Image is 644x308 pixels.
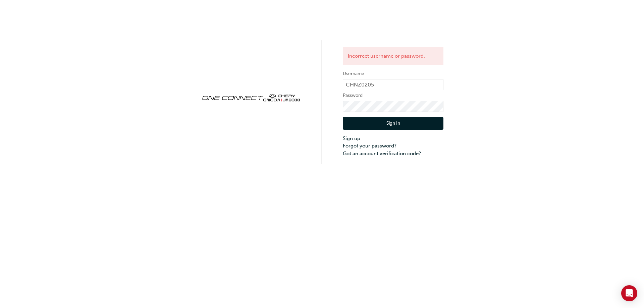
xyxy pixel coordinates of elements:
[343,135,443,142] a: Sign up
[343,117,443,130] button: Sign In
[343,70,443,78] label: Username
[343,79,443,90] input: Username
[343,150,443,158] a: Got an account verification code?
[343,142,443,150] a: Forgot your password?
[621,285,637,301] div: Open Intercom Messenger
[201,88,301,106] img: oneconnect
[343,91,443,100] label: Password
[343,47,443,65] div: Incorrect username or password.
